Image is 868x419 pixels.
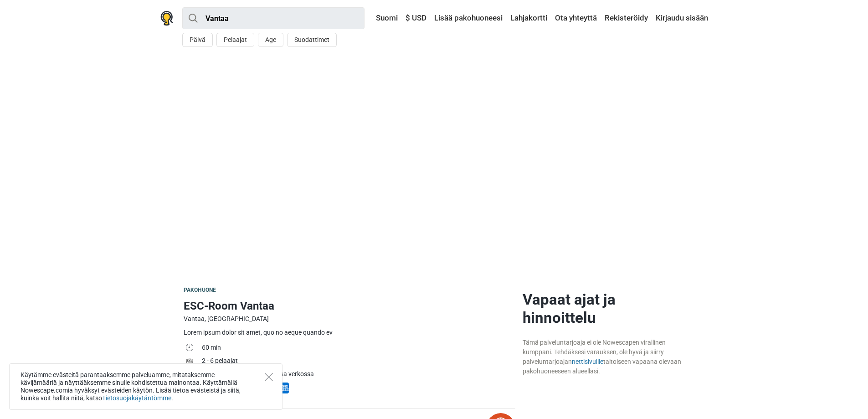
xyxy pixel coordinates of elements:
span: Pakohuone [184,287,216,293]
button: Age [258,33,283,47]
a: Tietosuojakäytäntömme [102,394,171,402]
button: Pelaajat [216,33,254,47]
button: Suodattimet [287,33,337,47]
button: Close [265,373,273,381]
td: 60 min [202,342,515,355]
a: Lisää pakohuoneesi [432,10,505,26]
button: Päivä [182,33,213,47]
div: Vantaa, [GEOGRAPHIC_DATA] [184,314,515,324]
img: Nowescape logo [160,11,173,26]
div: Lorem ipsum dolor sit amet, quo no aeque quando ev [184,328,515,337]
div: Maksa saapuessasi tai maksa verkossa [202,369,515,379]
input: kokeile “London” [182,7,365,29]
a: nettisivuille [572,358,603,365]
a: Suomi [367,10,400,26]
a: Kirjaudu sisään [653,10,708,26]
a: $ USD [403,10,429,26]
h1: ESC-Room Vantaa [184,298,515,314]
img: Suomi [370,15,376,21]
td: 2 - 6 pelaajat [202,355,515,368]
a: Rekisteröidy [602,10,650,26]
h2: Vapaat ajat ja hinnoittelu [523,290,685,327]
a: Lahjakortti [508,10,550,26]
div: Tämä palveluntarjoaja ei ole Nowescapen virallinen kumppani. Tehdäksesi varauksen, ole hyvä ja si... [523,338,685,376]
img: ESC-Room Vantaa photo 1 [184,54,685,277]
a: Ota yhteyttä [553,10,599,26]
div: Käytämme evästeitä parantaaksemme palveluamme, mitataksemme kävijämääriä ja näyttääksemme sinulle... [9,363,282,410]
